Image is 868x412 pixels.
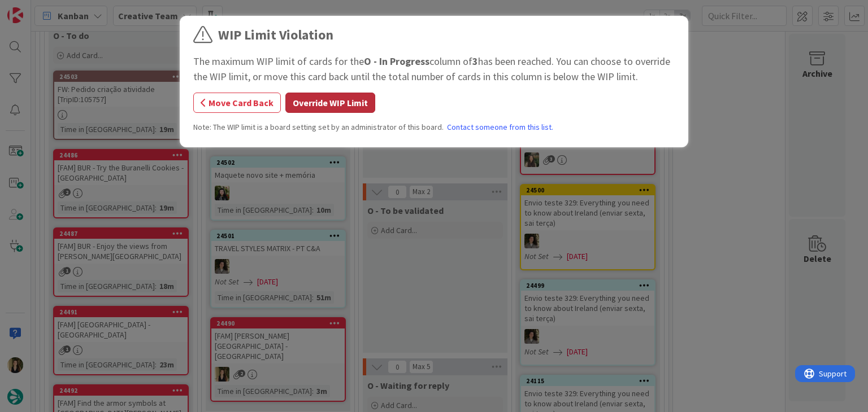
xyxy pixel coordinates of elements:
div: The maximum WIP limit of cards for the column of has been reached. You can choose to override the... [193,54,675,84]
div: Note: The WIP limit is a board setting set by an administrator of this board. [193,121,675,133]
b: 3 [472,55,478,68]
button: Override WIP Limit [285,93,375,113]
button: Move Card Back [193,93,281,113]
div: WIP Limit Violation [218,25,333,45]
b: O - In Progress [364,55,429,68]
a: Contact someone from this list. [447,121,553,133]
span: Support [24,2,51,15]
